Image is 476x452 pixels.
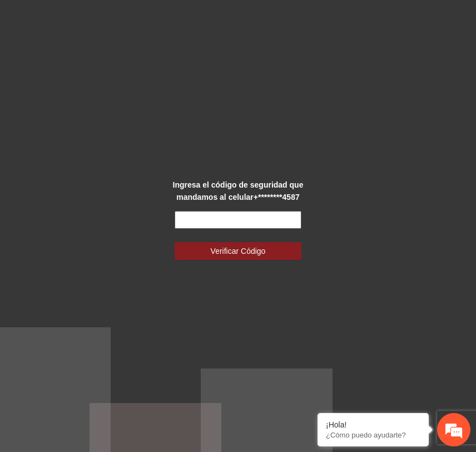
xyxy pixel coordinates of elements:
[173,180,304,202] strong: Ingresa el código de seguridad que mandamos al celular +********4587
[65,149,153,261] span: Estamos en línea.
[175,242,301,260] button: Verificar Código
[182,6,209,32] div: Minimizar ventana de chat en vivo
[326,431,420,439] p: ¿Cómo puedo ayudarte?
[211,245,266,257] span: Verificar Código
[58,57,187,71] div: Chatee con nosotros ahora
[326,420,420,429] div: ¡Hola!
[6,304,212,343] textarea: Escriba su mensaje y pulse “Intro”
